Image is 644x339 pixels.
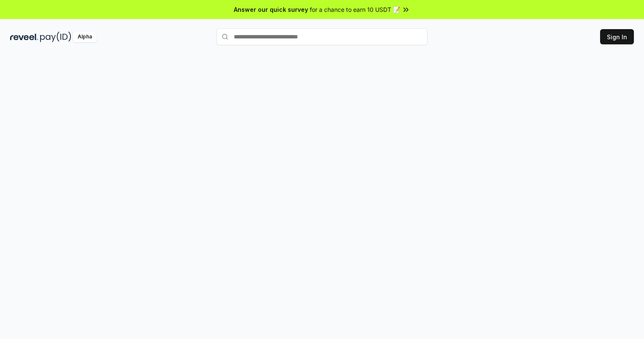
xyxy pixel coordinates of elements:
img: reveel_dark [10,32,38,42]
span: Answer our quick survey [234,5,308,14]
button: Sign In [600,29,634,44]
img: pay_id [40,32,71,42]
div: Alpha [73,32,97,42]
span: for a chance to earn 10 USDT 📝 [310,5,400,14]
